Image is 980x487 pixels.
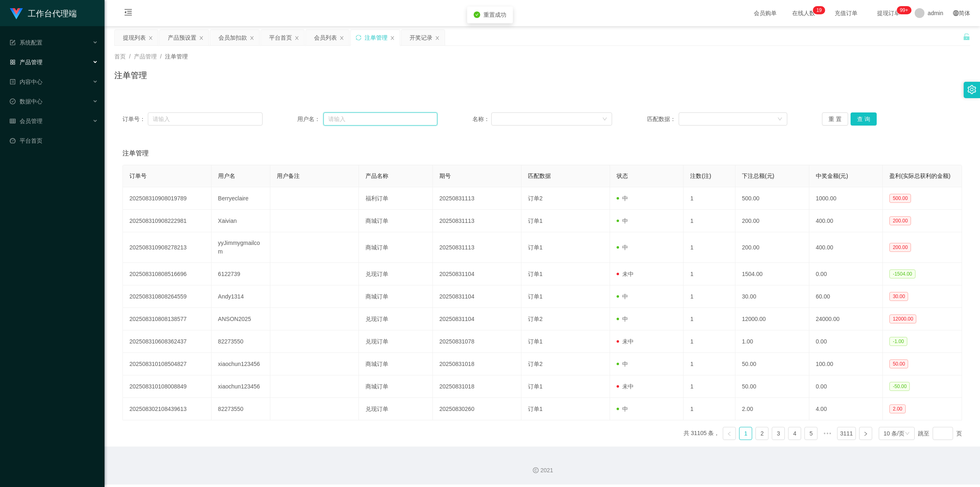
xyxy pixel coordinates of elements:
[359,187,433,210] td: 福利订单
[735,187,809,210] td: 500.00
[10,98,42,105] span: 数据中心
[433,263,521,285] td: 20250831104
[884,427,904,440] div: 10 条/页
[433,210,521,232] td: 20250831113
[821,427,834,440] li: 向后 5 页
[889,173,950,179] span: 盈利(实际总获利的金额)
[359,263,433,285] td: 兑现订单
[804,427,817,440] li: 5
[10,79,42,85] span: 内容中心
[111,466,973,475] div: 2021
[684,330,735,353] td: 1
[134,53,157,60] span: 产品管理
[805,427,817,440] a: 5
[10,132,98,149] a: 图标: dashboard平台首页
[617,361,628,367] span: 中
[10,99,16,104] i: 图标: check-circle-o
[474,11,480,18] i: icon: check-circle
[10,118,42,124] span: 会员管理
[165,53,188,60] span: 注单管理
[735,210,809,232] td: 200.00
[684,232,735,263] td: 1
[168,30,196,45] div: 产品预设置
[831,10,862,16] span: 充值订单
[123,375,212,398] td: 202508310108008849
[528,383,543,390] span: 订单1
[129,53,131,60] span: /
[218,173,235,179] span: 用户名
[735,353,809,375] td: 50.00
[148,112,263,126] input: 请输入
[212,308,271,330] td: ANSON2025
[889,216,911,225] span: 200.00
[199,36,204,40] i: 图标: close
[359,330,433,353] td: 兑现订单
[356,35,361,40] i: 图标: sync
[816,173,848,179] span: 中奖金额(元)
[212,398,271,420] td: 82273550
[602,117,607,122] i: 图标: down
[28,0,77,27] h1: 工作台代理端
[528,218,543,224] span: 订单1
[123,30,146,45] div: 提现列表
[10,59,42,65] span: 产品管理
[617,244,628,251] span: 中
[617,218,628,224] span: 中
[889,292,908,301] span: 30.00
[755,427,768,440] li: 2
[212,210,271,232] td: Xaivian
[528,271,543,277] span: 订单1
[684,210,735,232] td: 1
[528,173,551,179] span: 匹配数据
[617,173,628,179] span: 状态
[617,293,628,300] span: 中
[212,330,271,353] td: 82273550
[873,10,904,16] span: 提现订单
[788,427,801,440] a: 4
[809,353,883,375] td: 100.00
[359,375,433,398] td: 商城订单
[528,293,543,300] span: 订单1
[851,112,877,126] button: 查 询
[10,59,16,65] i: 图标: appstore-o
[123,210,212,232] td: 202508310908222981
[249,36,254,40] i: 图标: close
[533,467,539,473] i: 图标: copyright
[528,361,543,367] span: 订单2
[905,431,910,437] i: 图标: down
[148,36,153,40] i: 图标: close
[809,330,883,353] td: 0.00
[690,173,711,179] span: 注数(注)
[212,375,271,398] td: xiaochun123456
[963,33,970,40] i: 图标: unlock
[212,263,271,285] td: 6122739
[359,285,433,308] td: 商城订单
[859,427,872,440] li: 下一页
[10,79,16,85] i: 图标: profile
[889,382,910,391] span: -50.00
[122,148,149,158] span: 注单管理
[433,353,521,375] td: 20250831018
[889,404,905,413] span: 2.00
[837,427,855,440] li: 3111
[684,427,720,440] li: 共 31105 条，
[788,10,819,16] span: 在线人数
[809,263,883,285] td: 0.00
[160,53,162,60] span: /
[684,375,735,398] td: 1
[918,427,962,440] div: 跳至 页
[433,375,521,398] td: 20250831018
[889,243,911,252] span: 200.00
[410,30,432,45] div: 开奖记录
[129,173,147,179] span: 订单号
[735,232,809,263] td: 200.00
[433,330,521,353] td: 20250831078
[739,427,752,440] a: 1
[756,427,768,440] a: 2
[439,173,451,179] span: 期号
[809,232,883,263] td: 400.00
[809,375,883,398] td: 0.00
[123,330,212,353] td: 202508310608362437
[889,337,907,346] span: -1.00
[212,187,271,210] td: Berryeclaire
